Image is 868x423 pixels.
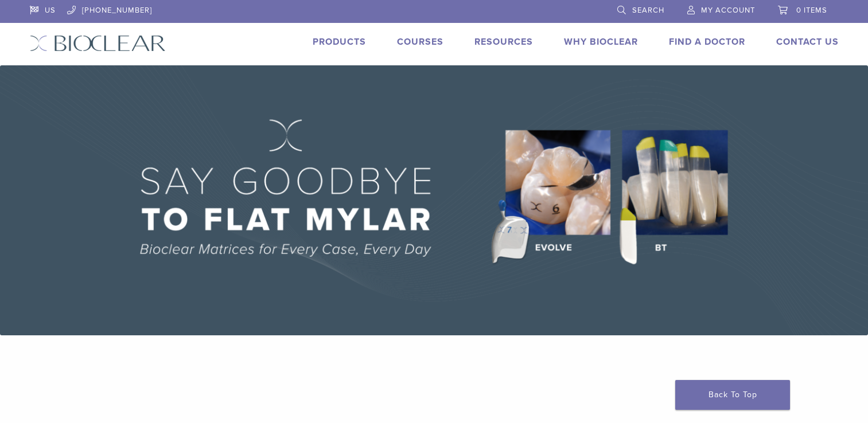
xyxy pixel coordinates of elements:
[474,36,533,48] a: Resources
[776,36,839,48] a: Contact Us
[669,36,745,48] a: Find A Doctor
[675,380,790,410] a: Back To Top
[701,6,755,15] span: My Account
[30,35,166,52] img: Bioclear
[313,36,366,48] a: Products
[397,36,443,48] a: Courses
[564,36,638,48] a: Why Bioclear
[796,6,827,15] span: 0 items
[632,6,664,15] span: Search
